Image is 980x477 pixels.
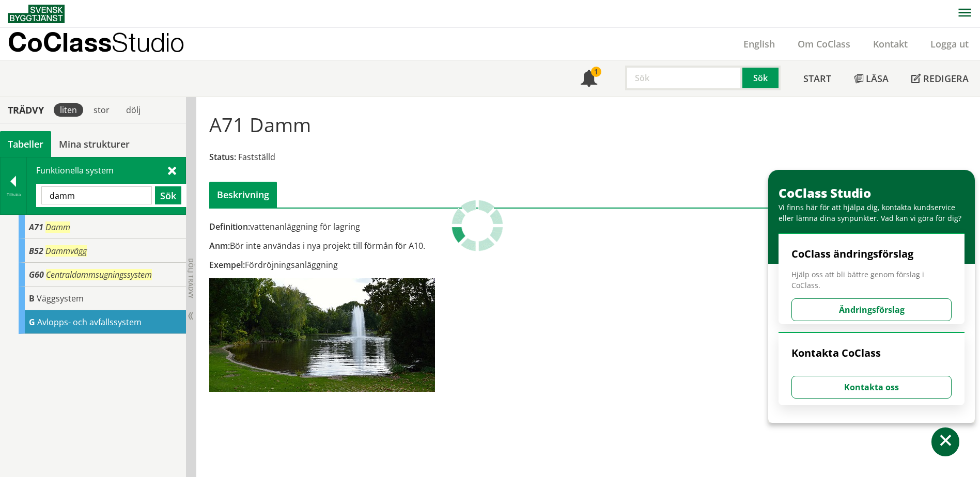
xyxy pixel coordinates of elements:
span: Centraldammsugningssystem [46,269,152,280]
div: Fördröjningsanläggning [209,259,627,271]
a: English [732,38,786,50]
div: Gå till informationssidan för CoClass Studio [19,310,186,334]
span: Notifikationer [581,71,597,88]
div: Gå till informationssidan för CoClass Studio [19,287,186,310]
span: A71 [29,221,43,233]
a: Kontakta oss [791,381,952,393]
span: Definition: [209,221,250,232]
span: B52 [29,245,43,257]
span: G [29,316,35,328]
h1: A71 Damm [209,113,311,136]
a: CoClassStudio [8,28,207,60]
div: Gå till informationssidan för CoClass Studio [19,263,186,287]
a: Start [792,60,843,97]
span: Studio [112,27,184,57]
img: A71Damm.JPG [209,278,435,392]
h4: Kontakta CoClass [791,346,952,360]
span: Dammvägg [45,245,87,257]
span: G60 [29,269,44,280]
span: CoClass Studio [779,184,871,201]
a: Om CoClass [786,38,862,50]
span: Dölj trädvy [186,258,195,298]
div: Funktionella system [27,157,185,214]
button: Sök [155,186,181,204]
a: 1 [569,60,609,97]
span: Fastställd [238,151,275,163]
div: dölj [120,103,147,117]
img: Svensk Byggtjänst [8,5,65,23]
div: Trädvy [2,104,50,116]
h4: CoClass ändringsförslag [791,247,952,261]
div: liten [54,103,83,117]
div: Gå till informationssidan för CoClass Studio [19,239,186,263]
span: Redigera [923,72,969,85]
span: Exempel: [209,259,245,271]
div: Bör inte användas i nya projekt till förmån för A10. [209,240,627,251]
div: 1 [591,67,601,77]
span: Stäng sök [168,165,176,176]
a: Kontakt [862,38,919,50]
div: stor [87,103,116,117]
span: Väggsystem [37,293,84,304]
span: Avlopps- och avfallssystem [37,316,142,328]
div: Tillbaka [1,190,26,199]
div: Gå till informationssidan för CoClass Studio [19,215,186,239]
span: Start [803,72,831,85]
div: Beskrivning [209,182,277,208]
a: Mina strukturer [51,131,137,157]
p: CoClass [8,36,184,48]
span: Anm: [209,240,230,251]
span: Hjälp oss att bli bättre genom förslag i CoClass. [791,269,952,291]
input: Sök [41,186,152,204]
span: Damm [45,221,70,233]
button: Kontakta oss [791,376,952,399]
a: Logga ut [919,38,980,50]
button: Sök [742,66,781,90]
a: Läsa [843,60,900,97]
span: Läsa [866,72,889,85]
a: Redigera [900,60,980,97]
img: Laddar [452,200,503,251]
span: Status: [209,151,236,163]
div: Vi finns här för att hjälpa dig, kontakta kundservice eller lämna dina synpunkter. Vad kan vi gör... [779,202,970,224]
button: Ändringsförslag [791,298,952,321]
input: Sök [625,66,742,90]
div: vattenanläggning för lagring [209,221,627,232]
span: B [29,293,35,304]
